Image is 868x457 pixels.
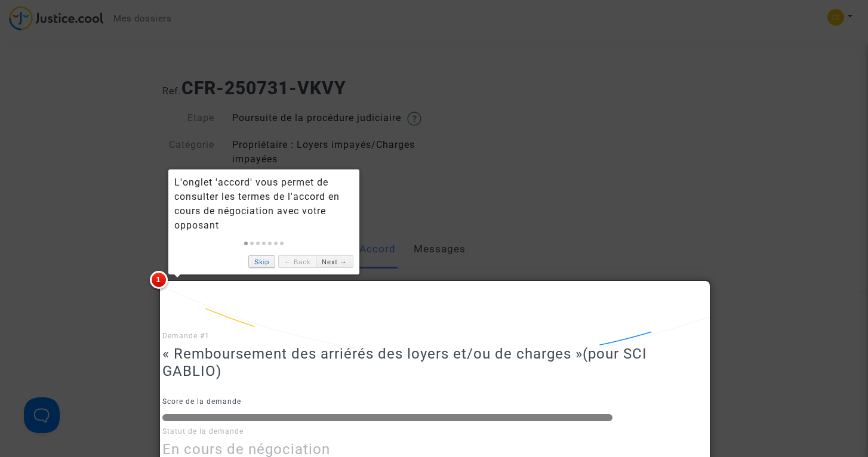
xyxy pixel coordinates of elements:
[316,255,353,268] a: Next →
[248,255,275,268] a: Skip
[162,329,706,344] p: Demande #1
[162,424,706,439] p: Statut de la demande
[150,271,168,289] span: 1
[162,345,647,379] span: (pour SCI GABLIO)
[278,255,316,268] a: ← Back
[174,175,353,233] div: L'onglet 'accord' vous permet de consulter les termes de l'accord en cours de négociation avec vo...
[162,394,706,409] p: Score de la demande
[162,345,706,380] h3: « Remboursement des arriérés des loyers et/ou de charges »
